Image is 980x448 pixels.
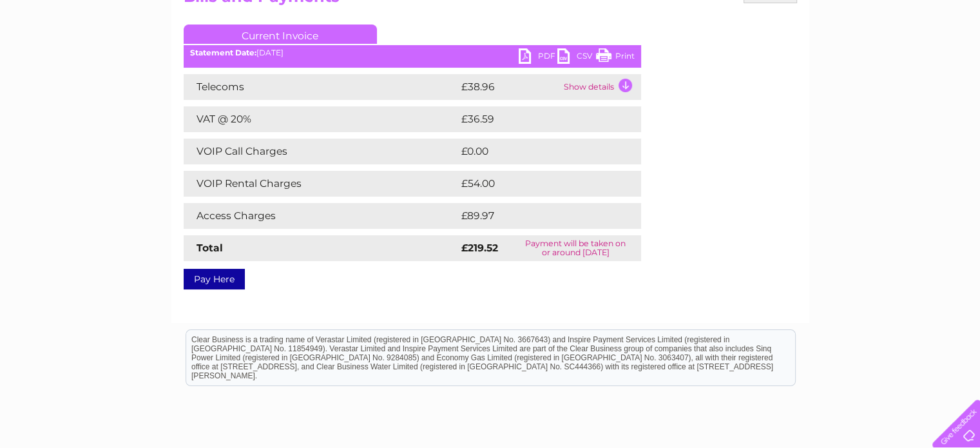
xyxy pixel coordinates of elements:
[186,7,795,63] div: Clear Business is a trading name of Verastar Limited (registered in [GEOGRAPHIC_DATA] No. 3667643...
[197,242,223,254] strong: Total
[937,55,968,64] a: Log out
[458,203,615,229] td: £89.97
[34,34,100,73] img: logo.png
[458,139,611,164] td: £0.00
[184,203,458,229] td: Access Charges
[184,74,458,100] td: Telecoms
[458,106,615,132] td: £36.59
[461,242,498,254] strong: £219.52
[458,74,561,100] td: £38.96
[184,48,641,57] div: [DATE]
[785,55,814,64] a: Energy
[458,171,616,197] td: £54.00
[510,235,640,261] td: Payment will be taken on or around [DATE]
[868,55,887,64] a: Blog
[894,55,926,64] a: Contact
[184,269,245,289] a: Pay Here
[557,48,596,67] a: CSV
[190,48,256,57] b: Statement Date:
[184,24,377,44] a: Current Invoice
[184,171,458,197] td: VOIP Rental Charges
[821,55,860,64] a: Telecoms
[184,106,458,132] td: VAT @ 20%
[753,55,778,64] a: Water
[184,139,458,164] td: VOIP Call Charges
[596,48,635,67] a: Print
[519,48,557,67] a: PDF
[737,6,826,23] a: 0333 014 3131
[561,74,641,100] td: Show details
